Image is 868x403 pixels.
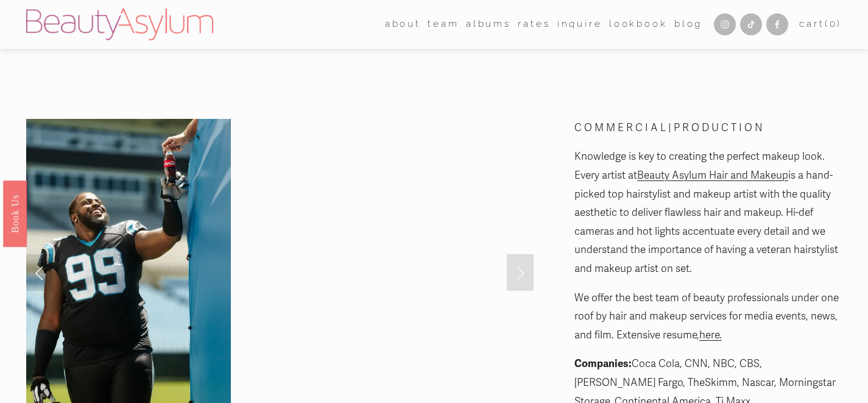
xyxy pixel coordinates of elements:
[714,13,736,35] a: Instagram
[26,254,53,291] a: Previous Slide
[26,9,213,40] img: Beauty Asylum | Bridal Hair &amp; Makeup Charlotte &amp; Atlanta
[3,180,27,246] a: Book Us
[674,15,702,34] a: Blog
[740,13,762,35] a: TikTok
[825,18,842,29] span: ( )
[637,169,788,182] a: Beauty Asylum Hair and Makeup
[385,15,421,34] a: folder dropdown
[766,13,788,35] a: Facebook
[507,254,534,291] a: Next Slide
[609,15,668,34] a: Lookbook
[518,15,550,34] a: Rates
[557,15,602,34] a: Inquire
[574,357,632,370] strong: Companies:
[428,16,459,33] span: team
[699,329,722,341] a: here.
[466,15,511,34] a: albums
[799,16,842,33] a: 0 items in cart
[574,148,842,278] p: Knowledge is key to creating the perfect makeup look. Every artist at is a hand-picked top hairst...
[830,18,838,29] span: 0
[428,15,459,34] a: folder dropdown
[574,289,842,345] p: We offer the best team of beauty professionals under one roof by hair and makeup services for med...
[574,119,842,138] p: C O M M E R C I A L | P R O D U C T I O N
[385,16,421,33] span: about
